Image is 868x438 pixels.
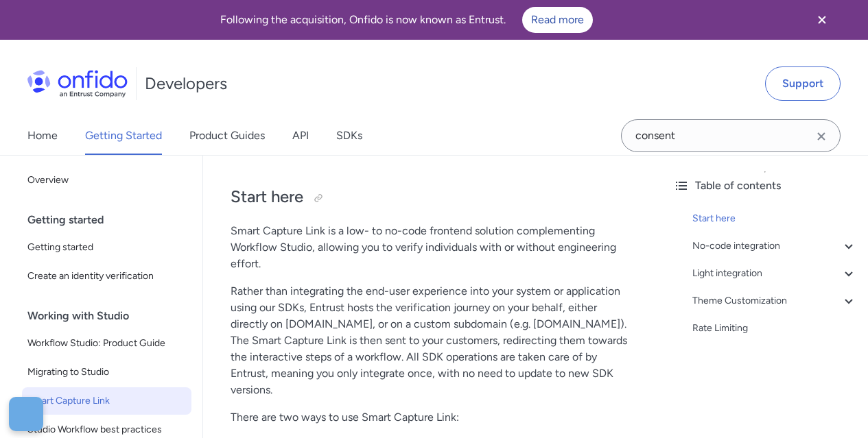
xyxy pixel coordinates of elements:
div: Working with Studio [27,302,197,330]
a: Smart Capture Link [22,387,191,415]
a: Support [765,66,841,101]
a: Migrating to Studio [22,358,191,386]
span: Studio Workflow best practices [27,422,186,438]
p: Smart Capture Link is a low- to no-code frontend solution complementing Workflow Studio, allowing... [231,223,635,272]
span: Workflow Studio: Product Guide [27,335,186,352]
span: Smart Capture Link [27,393,186,409]
button: Close banner [797,3,847,37]
span: Migrating to Studio [27,364,186,380]
div: Table of contents [673,178,857,194]
div: Getting started [27,206,197,234]
a: Workflow Studio: Product Guide [22,330,191,357]
a: SDKs [336,117,362,155]
a: Product Guides [189,117,265,155]
a: Rate Limiting [692,320,857,337]
a: Home [27,117,58,155]
a: Read more [522,7,593,33]
p: Rather than integrating the end-user experience into your system or application using our SDKs, E... [231,283,635,398]
a: Overview [22,167,191,194]
a: No-code integration [692,238,857,254]
p: There are two ways to use Smart Capture Link: [231,409,635,426]
input: Onfido search input field [621,119,841,152]
span: Create an identity verification [27,268,186,284]
a: API [292,117,309,155]
a: Create an identity verification [22,263,191,290]
a: Getting Started [85,117,162,155]
div: Cookie Preferences [9,397,43,431]
h2: Start here [231,186,635,209]
a: Getting started [22,234,191,261]
a: Start here [692,210,857,227]
svg: Close banner [814,12,830,28]
h1: Developers [145,73,227,95]
div: Following the acquisition, Onfido is now known as Entrust. [16,7,797,33]
span: Overview [27,172,186,188]
a: Light integration [692,265,857,282]
img: Onfido Logo [27,70,128,97]
svg: Clear search field button [813,128,830,145]
span: Getting started [27,239,186,256]
button: Open Preferences [9,397,43,431]
a: Theme Customization [692,293,857,309]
